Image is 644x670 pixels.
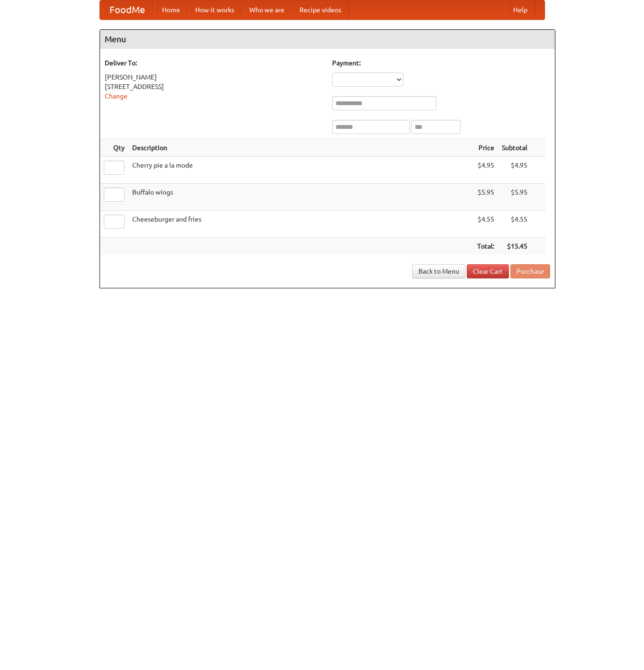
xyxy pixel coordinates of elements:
[498,157,531,184] td: $4.95
[473,139,498,157] th: Price
[100,30,555,49] h4: Menu
[188,0,242,19] a: How it works
[473,211,498,238] td: $4.55
[105,92,127,100] a: Change
[154,0,188,19] a: Home
[242,0,292,19] a: Who we are
[100,139,128,157] th: Qty
[412,264,465,278] a: Back to Menu
[473,157,498,184] td: $4.95
[498,139,531,157] th: Subtotal
[510,264,550,278] button: Purchase
[498,211,531,238] td: $4.55
[105,58,323,68] h5: Deliver To:
[498,184,531,211] td: $5.95
[332,58,550,68] h5: Payment:
[128,139,473,157] th: Description
[105,82,323,91] div: [STREET_ADDRESS]
[128,211,473,238] td: Cheeseburger and fries
[100,0,154,19] a: FoodMe
[506,0,535,19] a: Help
[105,72,323,82] div: [PERSON_NAME]
[292,0,349,19] a: Recipe videos
[128,157,473,184] td: Cherry pie a la mode
[473,238,498,255] th: Total:
[128,184,473,211] td: Buffalo wings
[473,184,498,211] td: $5.95
[467,264,509,278] a: Clear Cart
[498,238,531,255] th: $15.45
